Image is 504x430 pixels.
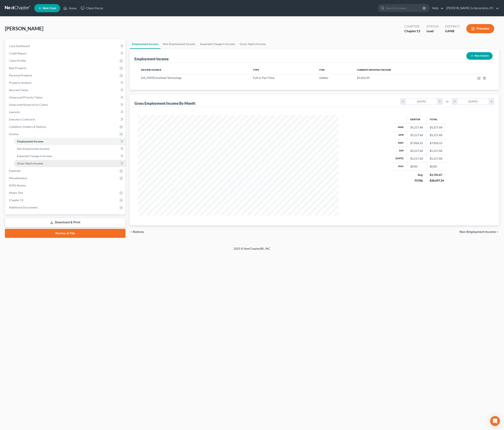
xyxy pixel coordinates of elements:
span: Real Property [9,66,26,70]
span: For [319,68,325,71]
span: Case Dashboard [9,44,30,48]
a: Secured Claims [6,86,125,94]
i: chevron_right [437,98,442,105]
div: $5,217.68 [410,149,423,153]
a: Client Portal [79,4,105,12]
th: May [392,139,407,147]
span: [PERSON_NAME] [5,25,43,31]
th: [DATE] [392,155,407,162]
span: Income Source [141,68,161,71]
span: Full or Part Time [253,76,274,79]
td: $5,217.68 [426,123,447,131]
div: GANB [445,29,460,33]
span: Credit Report [9,52,26,55]
a: Download & Print [5,218,125,227]
a: Review & File [5,229,125,238]
a: Non Employment Income [14,145,125,152]
th: Apr [392,131,407,139]
span: Chapter 13 [9,198,23,202]
div: Gross Employment Income By Month [134,101,195,106]
span: SOFA Review [9,184,26,187]
div: 2025 © NextChapterBK, INC [136,247,368,254]
td: $5,217.68 [426,147,447,155]
th: Debtor [407,115,426,123]
a: Expected Change in Income [198,39,237,49]
div: $7,826.52 [410,141,423,145]
span: Means Test [9,191,23,194]
a: Unsecured Priority Claims [6,94,125,101]
a: Unsecured Nonpriority Claims [6,101,125,108]
a: Property Analysis [6,79,125,86]
td: $5,217.68 [426,155,447,162]
span: Employment Income [17,140,43,143]
span: Current Monthly Income [357,68,391,71]
span: Additional Documents [9,206,38,209]
i: chevron_left [130,230,133,234]
div: $5,217.68 [410,125,423,129]
span: Notices [133,230,144,234]
a: Gross Yearly Income [237,39,268,49]
i: chevron_right [489,98,494,105]
i: chevron_right [496,230,499,234]
a: Credit Report [6,50,125,57]
div: Open Intercom Messenger [490,416,500,426]
a: Case Dashboard [6,42,125,50]
span: Unsecured Priority Claims [9,96,43,99]
span: Personal Property [9,74,32,77]
a: Help [430,4,444,12]
div: [DATE] [458,98,489,105]
span: Property Analysis [9,81,32,84]
div: TOTAL [410,179,423,183]
span: Lawsuits [9,110,20,114]
button: Preview [466,24,494,33]
button: chevron_left Notices [130,230,144,234]
div: $28,697.24 [430,179,444,183]
a: Executory Contracts [6,116,125,123]
div: $4,782.87 [430,173,444,177]
div: Avg. [410,173,423,177]
button: Non Employment Income chevron_right [460,230,499,234]
a: Home [61,4,79,12]
th: Total [426,115,447,123]
a: [PERSON_NAME] & Associates, PC [444,4,499,12]
i: chevron_left [401,98,406,105]
button: New Income [466,52,493,60]
th: Aug [392,163,407,170]
span: Non Employment Income [17,147,49,150]
span: New Case [43,7,56,10]
a: Employment Income [130,39,161,49]
span: to [446,99,449,104]
div: Chapter [404,29,420,33]
a: Expected Change in Income [14,152,125,160]
span: Expected Change in Income [17,154,52,158]
div: $5,217.68 [410,157,423,161]
span: Codebtors Insiders & Notices [9,125,46,128]
a: Gross Yearly Income [14,160,125,167]
a: Non Employment Income [161,39,198,49]
div: Lead [427,29,439,33]
a: SOFA Review [6,182,125,189]
span: Gross Yearly Income [17,162,43,165]
span: Secured Claims [9,88,29,92]
span: $5,652.49 [357,76,370,79]
span: Non Employment Income [460,230,496,234]
span: Unsecured Nonpriority Claims [9,103,48,106]
td: $7,826.52 [426,139,447,147]
div: District [445,24,460,29]
div: Chapter [404,24,420,29]
i: chevron_left [452,98,458,105]
span: Miscellaneous [9,176,27,180]
a: Employment Income [14,138,125,145]
td: $5,217.68 [426,131,447,139]
span: [US_STATE] Institute Technology [141,76,182,79]
span: Executory Contracts [9,118,35,121]
span: Type [253,68,259,71]
div: Employment Income [134,56,169,61]
div: [DATE] [406,98,437,105]
span: 13 [416,29,420,33]
div: Status [427,24,439,29]
span: Expenses [9,169,21,172]
span: Debtor [319,76,329,79]
span: Income [9,132,18,136]
a: Lawsuits [6,108,125,116]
